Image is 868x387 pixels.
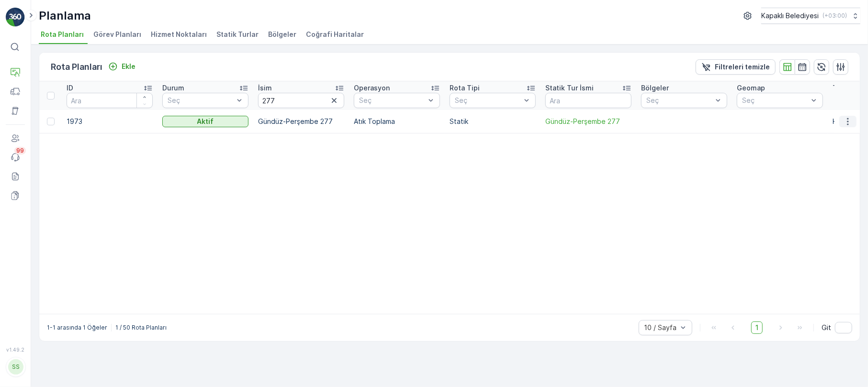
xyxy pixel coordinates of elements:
[258,93,344,108] input: Ara
[761,11,819,21] p: Kapaklı Belediyesi
[258,83,272,93] p: İsim
[6,8,25,27] img: logo
[715,62,770,72] p: Filtreleri temizle
[253,110,349,133] td: Gündüz-Perşembe 277
[104,61,139,72] button: Ekle
[751,321,763,334] span: 1
[197,117,214,126] p: Aktif
[151,30,207,39] span: Hizmet Noktaları
[41,30,84,39] span: Rota Planları
[16,147,24,155] p: 99
[833,83,857,93] p: Takvim
[47,324,107,332] p: 1-1 arasında 1 Öğeler
[6,354,25,379] button: SS
[646,96,712,105] p: Seç
[822,323,831,332] span: Git
[349,110,445,133] td: Atık Toplama
[8,359,23,375] div: SS
[545,93,631,108] input: Ara
[545,83,594,93] p: Statik Tur İsmi
[6,347,25,353] span: v 1.49.2
[6,148,25,167] a: 99
[62,110,158,133] td: 1973
[67,93,153,108] input: Ara
[93,30,141,39] span: Görev Planları
[162,83,184,93] p: Durum
[545,117,631,126] a: Gündüz-Perşembe 277
[162,116,248,127] button: Aktif
[445,110,541,133] td: Statik
[115,324,167,332] p: 1 / 50 Rota Planları
[268,30,296,39] span: Bölgeler
[823,12,847,20] p: ( +03:00 )
[761,8,860,24] button: Kapaklı Belediyesi(+03:00)
[359,96,425,105] p: Seç
[51,60,102,74] p: Rota Planları
[67,83,73,93] p: ID
[354,83,390,93] p: Operasyon
[696,59,776,75] button: Filtreleri temizle
[216,30,259,39] span: Statik Turlar
[450,83,480,93] p: Rota Tipi
[455,96,521,105] p: Seç
[47,118,55,125] div: Toggle Row Selected
[168,96,234,105] p: Seç
[39,8,91,23] p: Planlama
[306,30,364,39] span: Coğrafi Haritalar
[122,62,135,71] p: Ekle
[742,96,808,105] p: Seç
[641,83,669,93] p: Bölgeler
[737,83,765,93] p: Geomap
